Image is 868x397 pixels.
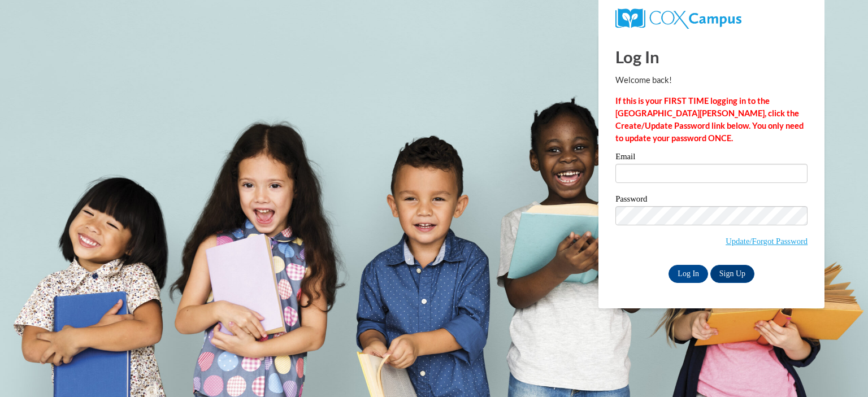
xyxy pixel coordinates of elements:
[726,237,808,246] a: Update/Forgot Password
[615,96,804,143] strong: If this is your FIRST TIME logging in to the [GEOGRAPHIC_DATA][PERSON_NAME], click the Create/Upd...
[669,265,708,283] input: Log In
[615,45,808,68] h1: Log In
[615,8,741,29] img: COX Campus
[615,195,808,206] label: Password
[615,13,741,23] a: COX Campus
[615,152,808,164] label: Email
[615,74,808,86] p: Welcome back!
[710,265,754,283] a: Sign Up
